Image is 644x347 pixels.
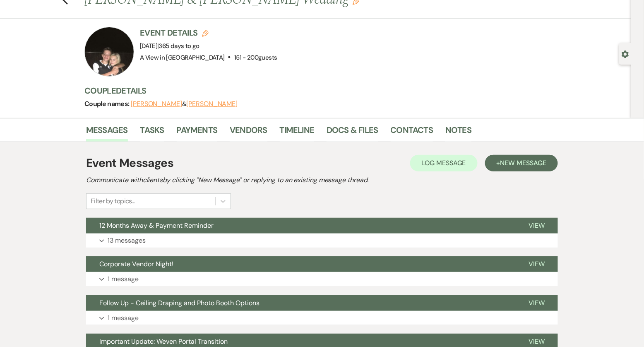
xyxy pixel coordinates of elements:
p: 1 message [108,274,139,284]
span: Important Update: Weven Portal Transition [99,337,228,346]
button: 13 messages [86,234,558,248]
button: 12 Months Away & Payment Reminder [86,218,515,234]
span: 12 Months Away & Payment Reminder [99,221,214,230]
span: 365 days to go [159,42,199,50]
a: Docs & Files [327,123,378,142]
button: +New Message [485,155,558,171]
button: View [515,295,558,311]
a: Messages [86,123,128,142]
button: [PERSON_NAME] [131,101,182,107]
span: & [131,100,238,108]
button: [PERSON_NAME] [186,101,238,107]
a: Notes [445,123,471,142]
button: 1 message [86,311,558,325]
div: Filter by topics... [91,196,135,206]
span: Corporate Vendor Night! [99,260,173,268]
span: | [157,42,199,50]
button: Open lead details [622,50,629,58]
button: View [515,218,558,234]
button: View [515,256,558,272]
button: 1 message [86,272,558,286]
a: Tasks [140,123,164,142]
button: Follow Up - Ceiling Draping and Photo Booth Options [86,295,515,311]
h1: Event Messages [86,154,173,172]
span: Follow Up - Ceiling Draping and Photo Booth Options [99,299,260,307]
h3: Event Details [140,27,277,39]
a: Contacts [391,123,433,142]
button: Corporate Vendor Night! [86,256,515,272]
span: View [529,299,545,307]
span: New Message [500,159,546,167]
span: View [529,221,545,230]
p: 1 message [108,313,139,323]
span: 151 - 200 guests [234,53,277,62]
a: Vendors [230,123,267,142]
span: A View in [GEOGRAPHIC_DATA] [140,53,225,62]
button: Log Message [410,155,478,171]
span: Couple names: [84,99,131,108]
a: Timeline [280,123,315,142]
h3: Couple Details [84,85,548,96]
span: View [529,260,545,268]
a: Payments [177,123,218,142]
span: Log Message [422,159,466,167]
h2: Communicate with clients by clicking "New Message" or replying to an existing message thread. [86,175,558,185]
span: View [529,337,545,346]
p: 13 messages [108,235,146,246]
span: [DATE] [140,42,199,50]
